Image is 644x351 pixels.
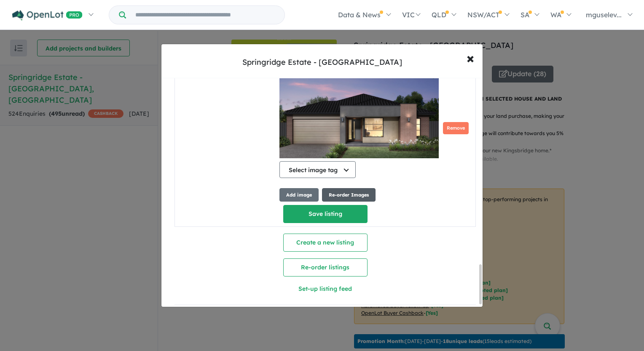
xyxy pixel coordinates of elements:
[586,11,622,19] span: mguselev...
[279,75,439,160] img: pvaUN8Yf+NkaBxYD7fEySyc3uU+I6OwNzEfdSz+nJnVHhU8hy1UWnEoDLWzmCU7m1PxmxJvaEmmtKpZz2EgP8LblTDFVYtKkA...
[279,188,319,202] button: Add image
[283,205,368,223] button: Save listing
[443,122,469,134] button: Remove
[128,6,283,24] input: Try estate name, suburb, builder or developer
[250,280,401,298] button: Set-up listing feed
[467,49,474,67] span: ×
[242,57,402,68] div: Springridge Estate - [GEOGRAPHIC_DATA]
[283,258,368,277] button: Re-order listings
[283,234,368,252] button: Create a new listing
[322,188,376,202] button: Re-order Images
[279,161,356,178] button: Select image tag
[12,10,83,21] img: Openlot PRO Logo White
